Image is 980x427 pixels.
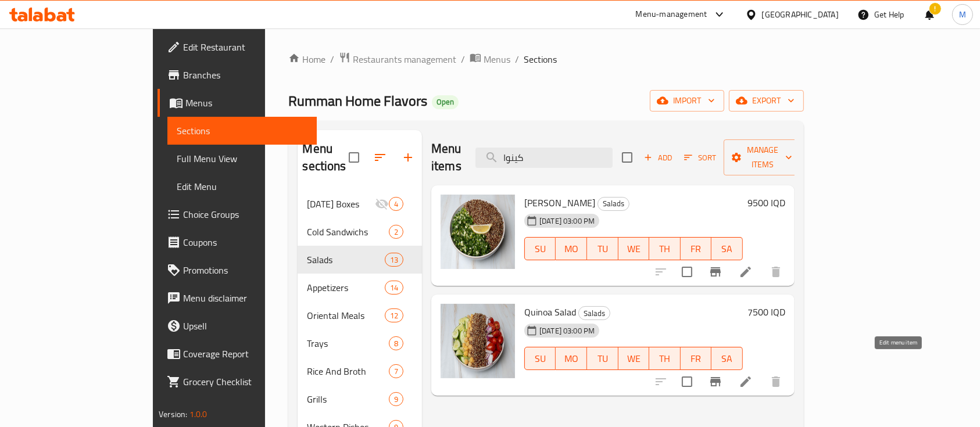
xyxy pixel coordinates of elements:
[307,336,388,350] div: Trays
[298,218,422,246] div: Cold Sandwichs2
[385,281,403,295] div: items
[729,90,804,112] button: export
[307,392,388,406] span: Grills
[441,304,515,378] img: Quinoa Salad
[183,347,307,361] span: Coverage Report
[385,253,403,267] div: items
[185,96,307,110] span: Menus
[623,241,645,257] span: WE
[524,303,576,321] span: Quinoa Salad
[307,308,384,322] div: Oriental Meals
[524,347,556,370] button: SU
[158,200,317,228] a: Choice Groups
[654,241,676,257] span: TH
[298,246,422,274] div: Salads13
[592,241,614,257] span: TU
[432,97,459,107] span: Open
[189,407,208,422] span: 1.0.0
[738,94,795,108] span: export
[183,263,307,277] span: Promotions
[724,139,802,175] button: Manage items
[389,338,403,349] span: 8
[530,241,551,257] span: SU
[681,347,712,370] button: FR
[470,52,510,67] a: Menus
[681,149,719,167] button: Sort
[183,291,307,305] span: Menu disclaimer
[747,304,785,320] h6: 7500 IQD
[733,143,792,172] span: Manage items
[385,308,403,322] div: items
[389,394,403,405] span: 9
[288,52,803,67] nav: breadcrumb
[389,225,403,239] div: items
[389,227,403,238] span: 2
[524,52,557,66] span: Sections
[475,148,613,168] input: search
[307,281,384,295] span: Appetizers
[385,254,403,265] span: 13
[183,207,307,221] span: Choice Groups
[650,90,724,112] button: import
[592,350,614,367] span: TU
[639,149,677,167] span: Add item
[167,173,317,200] a: Edit Menu
[762,8,839,21] div: [GEOGRAPHIC_DATA]
[524,194,595,211] span: [PERSON_NAME]
[515,52,519,66] li: /
[298,302,422,329] div: Oriental Meals12
[642,151,674,164] span: Add
[578,306,610,320] div: Salads
[167,145,317,173] a: Full Menu View
[159,407,187,422] span: Version:
[461,52,465,66] li: /
[484,52,510,66] span: Menus
[681,237,712,260] button: FR
[649,237,681,260] button: TH
[618,237,650,260] button: WE
[702,258,729,286] button: Branch-specific-item
[307,253,384,267] span: Salads
[389,364,403,378] div: items
[183,68,307,82] span: Branches
[385,310,403,321] span: 12
[560,241,582,257] span: MO
[298,385,422,413] div: Grills9
[623,350,645,367] span: WE
[762,368,790,396] button: delete
[659,94,715,108] span: import
[432,95,459,109] div: Open
[684,151,716,164] span: Sort
[675,260,699,284] span: Select to update
[747,195,785,211] h6: 9500 IQD
[556,237,587,260] button: MO
[158,228,317,256] a: Coupons
[677,149,724,167] span: Sort items
[639,149,677,167] button: Add
[366,143,394,171] span: Sort sections
[158,89,317,117] a: Menus
[183,375,307,389] span: Grocery Checklist
[560,350,582,367] span: MO
[762,258,790,286] button: delete
[339,52,456,67] a: Restaurants management
[307,225,388,239] div: Cold Sandwichs
[649,347,681,370] button: TH
[685,350,707,367] span: FR
[177,180,307,193] span: Edit Menu
[389,197,403,211] div: items
[389,199,403,210] span: 4
[587,237,618,260] button: TU
[183,235,307,249] span: Coupons
[389,336,403,350] div: items
[431,140,462,175] h2: Menu items
[158,312,317,340] a: Upsell
[158,340,317,368] a: Coverage Report
[353,52,456,66] span: Restaurants management
[158,368,317,396] a: Grocery Checklist
[441,195,515,269] img: Quinoa Tabbouleh
[158,61,317,89] a: Branches
[298,357,422,385] div: Rice And Broth7
[307,364,388,378] span: Rice And Broth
